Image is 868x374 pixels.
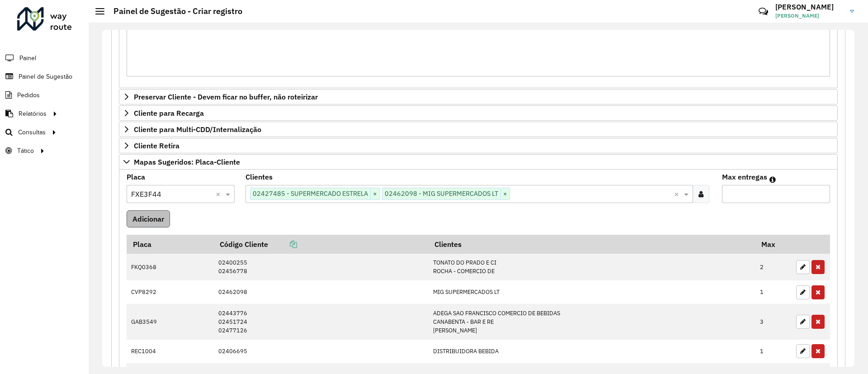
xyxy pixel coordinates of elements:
td: TONATO DO PRADO E CI ROCHA - COMERCIO DE [429,254,755,280]
span: Clear all [216,189,223,199]
td: CVP8292 [127,280,214,304]
em: Máximo de clientes que serão colocados na mesma rota com os clientes informados [769,176,776,183]
span: Painel de Sugestão [19,72,72,81]
td: ADEGA SAO FRANCISCO COMERCIO DE BEBIDAS CANABENTA - BAR E RE [PERSON_NAME] [429,304,755,340]
td: 1 [755,340,792,363]
td: 3 [755,304,792,340]
span: Tático [17,146,34,156]
th: Clientes [429,235,755,254]
span: 02427485 - SUPERMERCADO ESTRELA [250,188,370,199]
td: MIG SUPERMERCADOS LT [429,280,755,304]
span: [PERSON_NAME] [775,12,843,20]
span: Cliente para Multi-CDD/Internalização [134,126,261,133]
span: Relatórios [19,109,47,118]
td: 02443776 02451724 02477126 [214,304,429,340]
h2: Painel de Sugestão - Criar registro [104,6,242,16]
td: GAB3549 [127,304,214,340]
label: Placa [127,171,145,182]
span: Cliente Retira [134,142,179,149]
span: × [370,189,379,199]
a: Cliente para Recarga [119,105,838,121]
label: Max entregas [722,171,767,182]
a: Cliente para Multi-CDD/Internalização [119,122,838,137]
th: Placa [127,235,214,254]
td: 02406695 [214,340,429,363]
label: Clientes [245,171,273,182]
td: 1 [755,280,792,304]
span: × [500,189,509,199]
td: FKQ0368 [127,254,214,280]
td: 02462098 [214,280,429,304]
span: Mapas Sugeridos: Placa-Cliente [134,158,240,166]
span: Pedidos [17,90,40,100]
span: 02462098 - MIG SUPERMERCADOS LT [382,188,500,199]
a: Cliente Retira [119,138,838,153]
td: REC1004 [127,340,214,363]
span: Painel [19,53,36,63]
td: 02400255 02456778 [214,254,429,280]
a: Preservar Cliente - Devem ficar no buffer, não roteirizar [119,89,838,104]
th: Código Cliente [214,235,429,254]
h3: [PERSON_NAME] [775,3,843,11]
a: Contato Rápido [754,2,773,21]
button: Adicionar [127,210,170,227]
a: Mapas Sugeridos: Placa-Cliente [119,154,838,170]
span: Cliente para Recarga [134,109,204,117]
td: DISTRIBUIDORA BEBIDA [429,340,755,363]
span: Consultas [18,128,46,137]
td: 2 [755,254,792,280]
span: Clear all [674,189,682,199]
th: Max [755,235,792,254]
span: Preservar Cliente - Devem ficar no buffer, não roteirizar [134,93,318,100]
a: Copiar [268,240,297,249]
